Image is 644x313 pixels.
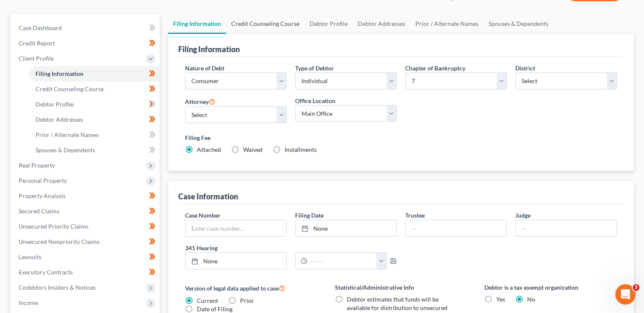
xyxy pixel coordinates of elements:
[36,146,95,154] span: Spouses & Dependents
[185,211,221,220] label: Case Number
[615,284,636,305] iframe: Intercom live chat
[243,146,263,153] span: Waived
[197,297,218,304] span: Current
[185,220,286,236] input: Enter case number...
[29,127,160,143] a: Prior / Alternate Names
[19,299,38,306] span: Income
[36,131,99,138] span: Prior / Alternate Names
[19,223,88,230] span: Unsecured Priority Claims
[197,305,232,313] span: Date of Filing
[19,39,55,47] span: Credit Report
[405,211,425,220] label: Trustee
[12,20,160,36] a: Case Dashboard
[197,146,221,153] span: Attached
[304,14,353,34] a: Debtor Profile
[181,243,401,252] label: 341 Hearing
[484,14,553,34] a: Spouses & Dependents
[405,64,465,73] label: Chapter of Bankruptcy
[185,64,224,73] label: Nature of Debt
[178,44,240,54] div: Filing Information
[19,177,67,184] span: Personal Property
[178,191,238,201] div: Case Information
[515,211,531,220] label: Judge
[29,143,160,158] a: Spouses & Dependents
[19,284,96,291] span: Codebtors Insiders & Notices
[12,219,160,234] a: Unsecured Priority Claims
[484,283,617,292] label: Debtor is a tax exempt organization
[295,64,334,73] label: Type of Debtor
[185,253,286,269] a: None
[226,14,304,34] a: Credit Counseling Course
[285,146,317,153] span: Installments
[516,220,616,236] input: --
[335,283,467,292] label: Statistical/Administrative Info
[406,220,506,236] input: --
[29,112,160,127] a: Debtor Addresses
[410,14,484,34] a: Prior / Alternate Names
[12,265,160,280] a: Executory Contracts
[240,297,254,304] span: Prior
[168,14,226,34] a: Filing Information
[12,249,160,265] a: Lawsuits
[29,66,160,81] a: Filing Information
[19,268,73,276] span: Executory Contracts
[19,192,66,199] span: Property Analysis
[185,133,617,142] label: Filing Fee
[295,211,323,220] label: Filing Date
[12,188,160,204] a: Property Analysis
[496,296,505,303] span: Yes
[295,96,335,105] label: Office Location
[307,253,376,269] input: -- : --
[527,296,535,303] span: No
[19,238,100,245] span: Unsecured Nonpriority Claims
[12,234,160,249] a: Unsecured Nonpriority Claims
[515,64,535,73] label: District
[185,283,318,293] label: Version of legal data applied to case
[19,24,62,31] span: Case Dashboard
[12,204,160,219] a: Secured Claims
[19,55,54,62] span: Client Profile
[353,14,410,34] a: Debtor Addresses
[36,116,83,123] span: Debtor Addresses
[633,284,639,291] span: 3
[12,36,160,51] a: Credit Report
[19,253,41,260] span: Lawsuits
[36,101,74,108] span: Debtor Profile
[36,70,83,77] span: Filing Information
[36,85,104,92] span: Credit Counseling Course
[296,220,396,236] a: None
[19,162,55,169] span: Real Property
[29,97,160,112] a: Debtor Profile
[19,207,59,215] span: Secured Claims
[29,81,160,97] a: Credit Counseling Course
[185,96,216,106] label: Attorney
